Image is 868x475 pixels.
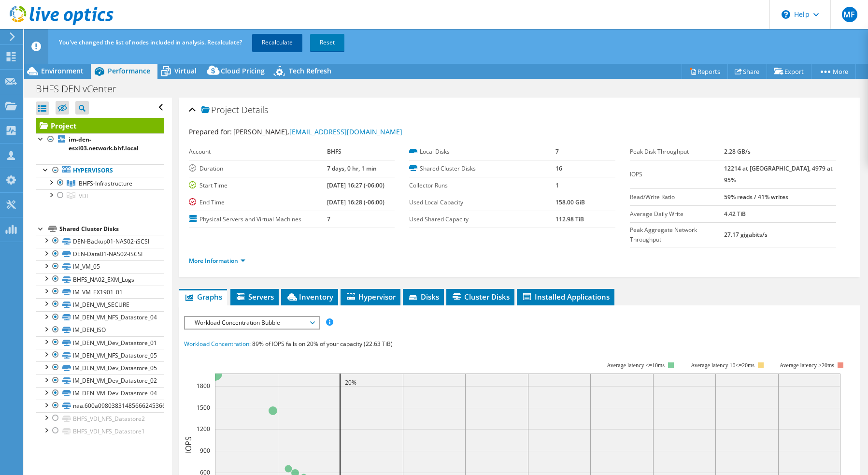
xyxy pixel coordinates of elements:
span: [PERSON_NAME], [233,127,402,136]
span: 89% of IOPS falls on 20% of your capacity (22.63 TiB) [252,340,393,348]
a: IM_DEN_VM_NFS_Datastore_05 [36,349,164,361]
text: IOPS [183,436,194,453]
a: Reports [682,64,728,79]
label: Duration [189,164,327,173]
span: Performance [108,66,150,75]
tspan: Average latency 10<=20ms [691,362,754,369]
span: Cloud Pricing [221,66,265,75]
span: Cluster Disks [451,292,510,302]
a: IM_DEN_VM_Dev_Datastore_05 [36,361,164,374]
a: BHFS-Infrastructure [36,177,164,189]
span: Workload Concentration Bubble [190,317,314,329]
b: 27.17 gigabits/s [724,230,768,239]
b: BHFS [327,147,342,156]
span: Details [242,104,268,115]
label: Used Shared Capacity [409,215,555,224]
a: Hypervisors [36,164,164,177]
a: IM_DEN_VM_Dev_Datastore_02 [36,374,164,387]
a: im-den-esxi03.network.bhf.local [36,133,164,155]
span: VDI [79,192,88,200]
a: VDI [36,189,164,202]
span: Servers [235,292,274,302]
b: 1 [555,181,559,189]
a: Project [36,118,164,133]
a: Share [727,64,767,79]
label: Account [189,147,327,157]
span: BHFS-Infrastructure [79,179,132,187]
a: IM_DEN_VM_SECURE [36,298,164,311]
a: naa.600a0980383148566624536632337078 [36,400,164,412]
span: Graphs [184,292,222,302]
label: Local Disks [409,147,555,157]
svg: \n [782,10,790,19]
span: Project [201,105,239,115]
b: 4.42 TiB [724,210,746,218]
a: Reset [310,34,344,51]
text: 20% [345,378,356,387]
span: MF [842,7,857,22]
a: BHFS_VDI_NFS_Datastore1 [36,425,164,437]
a: IM_DEN_VM_Dev_Datastore_04 [36,387,164,400]
b: 59% reads / 41% writes [724,193,788,201]
span: Environment [41,66,84,75]
label: Used Local Capacity [409,198,555,207]
text: 900 [200,446,210,455]
span: Inventory [286,292,333,302]
a: IM_DEN_ISO [36,324,164,336]
text: 1200 [197,425,210,433]
a: More Information [189,257,245,265]
b: 158.00 GiB [555,198,585,206]
b: im-den-esxi03.network.bhf.local [69,135,139,152]
span: Workload Concentration: [184,340,251,348]
a: BHFS_VDI_NFS_Datastore2 [36,412,164,425]
b: [DATE] 16:27 (-06:00) [327,181,384,189]
label: Peak Aggregate Network Throughput [630,225,724,245]
a: IM_DEN_VM_NFS_Datastore_04 [36,311,164,324]
a: IM_DEN_VM_Dev_Datastore_01 [36,336,164,349]
a: IM_VM_05 [36,260,164,273]
a: DEN-Backup01-NAS02-iSCSI [36,235,164,247]
label: Physical Servers and Virtual Machines [189,215,327,224]
span: Virtual [174,66,197,75]
span: Installed Applications [522,292,610,302]
b: 7 days, 0 hr, 1 min [327,164,377,173]
span: Hypervisor [345,292,396,302]
b: 12214 at [GEOGRAPHIC_DATA], 4979 at 95% [724,164,833,184]
text: 1800 [197,382,210,390]
a: BHFS_NA02_EXM_Logs [36,273,164,286]
h1: BHFS DEN vCenter [31,84,131,94]
text: 1500 [197,403,210,412]
a: [EMAIL_ADDRESS][DOMAIN_NAME] [289,127,402,136]
div: Shared Cluster Disks [59,223,164,235]
b: 2.28 GB/s [724,147,751,156]
label: Collector Runs [409,181,555,190]
span: Disks [408,292,439,302]
label: End Time [189,198,327,207]
label: Peak Disk Throughput [630,147,724,157]
span: Tech Refresh [289,66,331,75]
label: Shared Cluster Disks [409,164,555,173]
a: IM_VM_EX1901_01 [36,286,164,298]
a: More [811,64,856,79]
b: [DATE] 16:28 (-06:00) [327,198,384,206]
label: Start Time [189,181,327,190]
a: Recalculate [252,34,302,51]
label: Prepared for: [189,127,232,136]
label: IOPS [630,170,724,179]
tspan: Average latency <=10ms [607,362,665,369]
label: Read/Write Ratio [630,192,724,202]
b: 16 [555,164,562,173]
b: 7 [327,215,330,223]
span: You've changed the list of nodes included in analysis. Recalculate? [59,38,242,46]
label: Average Daily Write [630,209,724,219]
b: 112.98 TiB [555,215,584,223]
a: DEN-Data01-NAS02-iSCSI [36,248,164,260]
b: 7 [555,147,559,156]
text: Average latency >20ms [780,362,834,369]
a: Export [767,64,811,79]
